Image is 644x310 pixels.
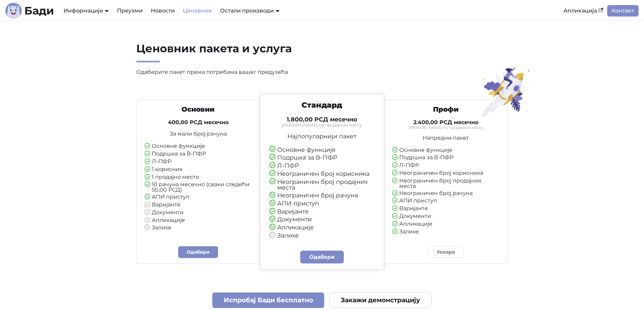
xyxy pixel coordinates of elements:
small: [PERSON_NAME] по продајном месту [269,123,375,127]
li: Неограничен број рачуна [269,192,375,199]
li: Л-ПФР [145,159,252,165]
li: Апликације [145,218,252,224]
li: Неограничен број рачуна [392,191,499,197]
li: АПИ приступ [269,200,375,207]
li: Залихе [145,225,252,231]
li: Подршка за В-ПФР [269,154,375,161]
h3: Профи [392,105,499,114]
img: Лого [5,3,22,19]
h4: 400,00 РСД месечно [145,119,252,126]
li: 1 продајно место [145,174,252,180]
li: Л-ПФР [269,163,375,169]
p: Напредни пакет [392,135,499,141]
li: Неограничен број продајних места [392,178,499,189]
a: Информације [64,7,109,14]
li: АПИ приступ [145,194,252,200]
p: Одаберите пакет према потребама вашег предузећа [136,68,386,77]
a: Закажи демонстрацију [330,292,432,308]
li: Неограничен број продајних места [269,179,375,191]
p: За мали број рачуна [145,131,252,137]
li: Неограничен број корисника [269,171,375,177]
a: ЛогоБади [5,3,54,19]
small: [PERSON_NAME] по продајном месту [392,126,499,130]
li: Варијанте [145,202,252,208]
li: Залихе [269,232,375,239]
li: Неограничен број корисника [392,170,499,176]
h3: Основни [145,105,252,114]
h4: 2.400,00 РСД месечно [392,119,499,126]
li: 1 корисник [145,167,252,173]
li: Апликације [269,224,375,231]
li: Основне функције [392,147,499,153]
li: Варијанте [269,208,375,215]
a: Одабери [178,246,218,258]
h4: 1.800,00 РСД месечно [269,116,375,123]
li: Апликације [392,221,499,227]
li: Документи [269,216,375,223]
li: Документи [145,210,252,216]
li: Подршка за В-ПФР [145,151,252,157]
h3: Стандард [269,101,375,110]
li: Подршка за В-ПФР [392,155,499,161]
p: Најпопуларнији пакет [269,133,375,139]
a: Одабери [300,251,344,263]
li: Л-ПФР [392,163,499,169]
a: Апликација [559,5,607,17]
h2: Ценовник пакета и услуга [136,42,386,62]
li: Основне функције [269,147,375,153]
li: АПИ приступ [392,198,499,204]
b: Бади [24,5,54,16]
a: Новости [147,5,179,17]
a: Испробај Бади бесплатно [212,292,324,308]
li: Основне функције [145,143,252,149]
li: Варијанте [392,206,499,212]
a: Преузми [113,5,147,17]
a: Ценовник [179,5,216,17]
li: 10 рачуна месечно (сваки следећи 50,00 РСД) [145,182,252,193]
img: Ценовник пакета и услуга [477,66,535,117]
li: Документи [392,214,499,220]
a: Контакт [607,5,639,17]
li: Залихе [392,229,499,235]
a: Остали производи [220,7,280,14]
